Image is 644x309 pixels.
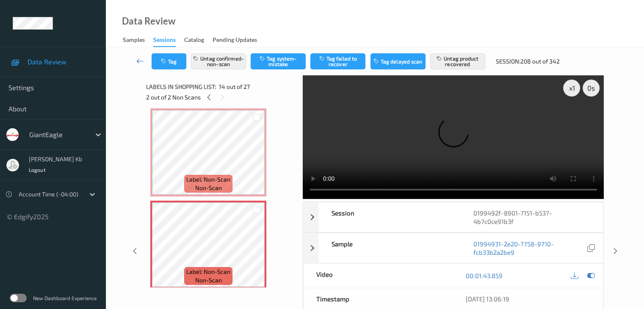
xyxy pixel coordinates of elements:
[195,184,222,192] span: non-scan
[186,268,230,276] span: Label: Non-Scan
[251,53,306,69] button: Tag system-mistake
[213,36,257,46] div: Pending Updates
[466,271,503,280] a: 00:01:43.859
[583,80,600,97] div: 0 s
[195,276,222,284] span: non-scan
[146,83,216,91] span: Labels in shopping list:
[153,34,184,47] a: Sessions
[370,53,426,69] button: Tag delayed scan
[496,57,520,66] span: Session:
[473,240,585,257] a: 01994931-2e20-7758-9710-fcb33b2a2be9
[318,233,461,263] div: Sample
[186,175,230,184] span: Label: Non-Scan
[123,34,153,46] a: Samples
[304,264,453,288] div: Video
[152,53,186,69] button: Tag
[520,57,560,66] span: 208 out of 342
[310,53,365,69] button: Tag failed to recover
[122,17,175,25] div: Data Review
[219,83,250,91] span: 14 out of 27
[146,92,297,102] div: 2 out of 2 Non Scans
[184,36,204,46] div: Catalog
[466,295,590,303] div: [DATE] 13:06:19
[153,36,176,47] div: Sessions
[213,34,265,46] a: Pending Updates
[430,53,485,69] button: Untag product recovered
[303,233,603,263] div: Sample01994931-2e20-7758-9710-fcb33b2a2be9
[318,202,461,232] div: Session
[563,80,580,97] div: x 1
[303,202,603,232] div: Session0199492f-8901-7151-b537-4b7c0ce91b3f
[191,53,246,69] button: Untag confirmed-non-scan
[184,34,213,46] a: Catalog
[123,36,145,46] div: Samples
[461,202,603,232] div: 0199492f-8901-7151-b537-4b7c0ce91b3f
